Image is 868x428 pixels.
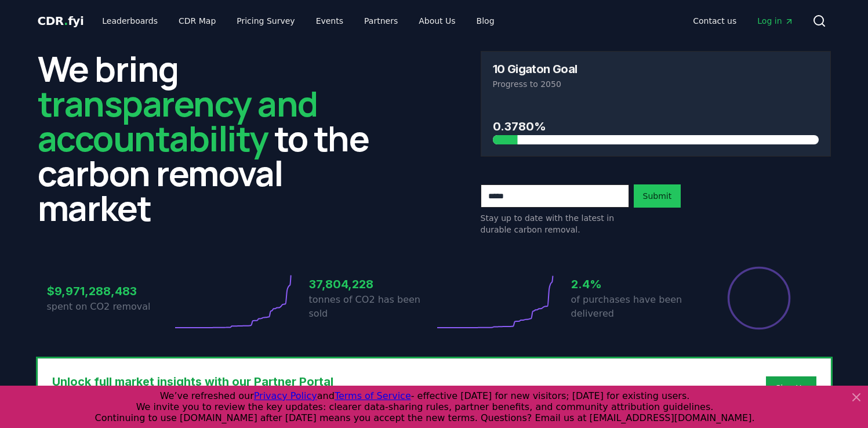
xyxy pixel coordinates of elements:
[47,282,172,300] h3: $9,971,288,483
[493,118,819,135] h3: 0.3780%
[571,293,696,321] p: of purchases have been delivered
[47,300,172,314] p: spent on CO2 removal
[634,184,681,208] button: Submit
[38,14,84,28] span: CDR fyi
[766,376,816,400] button: Sign Up
[748,10,802,31] a: Log in
[38,79,318,162] span: transparency and accountability
[757,15,793,27] span: Log in
[93,10,167,31] a: Leaderboards
[409,10,464,31] a: About Us
[775,382,807,394] a: Sign Up
[493,63,578,75] h3: 10 Gigaton Goal
[684,10,746,31] a: Contact us
[64,14,68,28] span: .
[52,373,557,390] h3: Unlock full market insights with our Partner Portal
[684,10,802,31] nav: Main
[309,275,434,293] h3: 37,804,228
[38,13,84,29] a: CDR.fyi
[467,10,504,31] a: Blog
[307,10,353,31] a: Events
[727,266,791,331] div: Percentage of sales delivered
[93,10,503,31] nav: Main
[571,275,696,293] h3: 2.4%
[38,51,388,225] h2: We bring to the carbon removal market
[481,212,629,235] p: Stay up to date with the latest in durable carbon removal.
[493,78,819,90] p: Progress to 2050
[309,293,434,321] p: tonnes of CO2 has been sold
[227,10,304,31] a: Pricing Survey
[169,10,225,31] a: CDR Map
[355,10,407,31] a: Partners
